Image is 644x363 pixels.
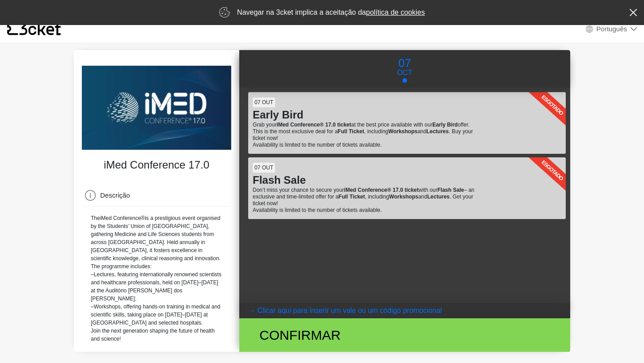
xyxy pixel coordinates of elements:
arrow: → [248,305,255,316]
a: política de cookies [366,8,425,16]
button: 07 Oct [388,55,422,83]
img: e9236b72dac04d1184522e0923398eab.webp [82,66,231,150]
p: Availability is limited to the number of tickets available. [253,207,478,214]
label: Esgotado [508,130,596,211]
strong: Lectures [94,271,114,278]
button: → Clicar aqui para inserir um vale ou um código promocional [239,303,570,318]
p: The programme includes: [91,262,222,270]
label: Esgotado [508,64,596,145]
p: Don’t miss your chance to secure your with our – an exclusive and time-limited offer for a , incl... [253,187,478,207]
g: {' '} [7,23,18,35]
span: Descrição [100,191,130,199]
strong: Flash Sale [437,187,464,193]
div: Confirmar [253,325,455,345]
p: – , offering hands-on training in medical and scientific skills, taking place on [DATE]–[DATE] at... [91,303,222,327]
p: Navegar na 3cket implica a aceitação da [237,7,425,18]
strong: Full Ticket [338,128,364,135]
strong: Early Bird [432,122,458,128]
strong: Workshops [94,304,121,310]
p: The is a prestigious event organised by the Students’ Union of [GEOGRAPHIC_DATA], gathering Medic... [91,214,222,262]
strong: Workshops [388,128,417,135]
h4: Early Bird [253,109,478,122]
strong: iMed Conference® [100,215,145,221]
strong: Lectures [426,128,449,135]
coupontext: Clicar aqui para inserir um vale ou um código promocional [257,307,442,314]
p: 07 [397,55,412,72]
strong: iMed Conference® 17.0 ticket [276,122,351,128]
button: Confirmar [239,318,570,352]
p: Availability is limited to the number of tickets available. [253,142,478,148]
strong: Lectures [427,194,449,200]
p: Join the next generation shaping the future of health and science! [91,327,222,343]
span: 07 out [253,97,275,107]
strong: Workshops [389,194,418,200]
strong: Full Ticket [339,194,365,200]
strong: iMed Conference® 17.0 ticket [344,187,419,193]
p: Oct [397,68,412,78]
span: 07 out [253,163,275,173]
p: Grab your at the best price available with our offer. This is the most exclusive deal for a , inc... [253,122,478,142]
h4: iMed Conference 17.0 [86,159,227,172]
h4: Flash Sale [253,174,478,187]
p: – , featuring internationally renowned scientists and healthcare professionals, held on [DATE]–[D... [91,270,222,303]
